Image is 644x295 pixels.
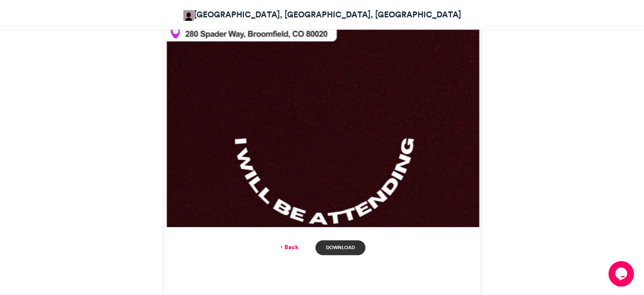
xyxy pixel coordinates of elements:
img: Franklyn Ebri [183,10,194,21]
a: Download [315,240,365,255]
a: Back [279,243,299,252]
a: [GEOGRAPHIC_DATA], [GEOGRAPHIC_DATA], [GEOGRAPHIC_DATA] [183,8,461,21]
iframe: chat widget [608,261,636,287]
